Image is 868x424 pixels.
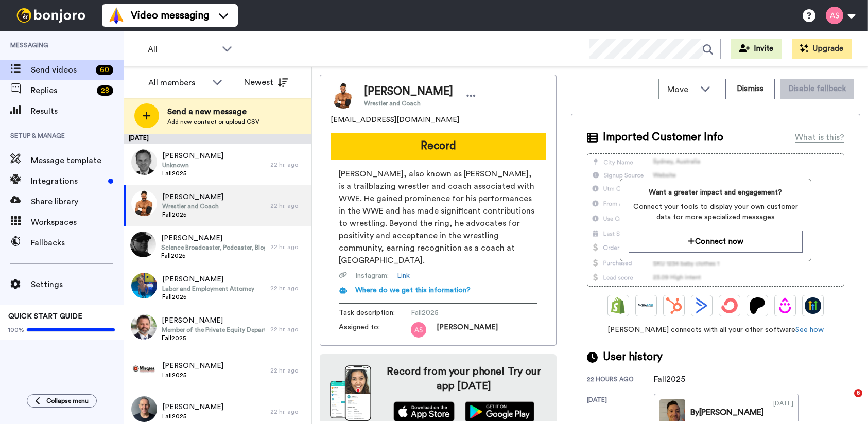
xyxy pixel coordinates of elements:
[270,161,306,169] div: 22 hr. ago
[130,232,156,257] img: 3f3d84b4-5f89-468b-bc18-a6881dd2880c.jpg
[96,65,113,75] div: 60
[31,196,124,208] span: Share library
[148,77,207,89] div: All members
[270,325,306,333] div: 22 hr. ago
[331,115,459,125] span: [EMAIL_ADDRESS][DOMAIN_NAME]
[162,192,223,202] span: [PERSON_NAME]
[587,325,844,335] span: [PERSON_NAME] connects with all your other software
[587,375,654,385] div: 22 hours ago
[162,169,223,178] span: Fall2025
[339,168,537,267] span: [PERSON_NAME], also known as [PERSON_NAME], is a trailblazing wrestler and coach associated with ...
[31,105,124,117] span: Results
[162,326,265,334] span: Member of the Private Equity Department
[355,287,471,294] span: Where do we get this information?
[603,349,663,365] span: User history
[795,131,844,144] div: What is this?
[131,149,157,175] img: 59f6abe8-c99b-4abb-888e-b80e214200f8.jpg
[31,175,104,187] span: Integrations
[437,322,498,338] span: [PERSON_NAME]
[162,151,223,161] span: [PERSON_NAME]
[131,273,157,298] img: 7f95222d-dcc1-4eda-9d3c-53dad3718c27.jpg
[638,297,654,314] img: Ontraport
[162,412,223,420] span: Fall2025
[397,271,410,281] a: Link
[131,396,157,422] img: 3be9a343-596b-4aad-b207-77df3df30484.jpg
[131,355,157,381] img: 2337645f-2eeb-40e1-b3d0-6cbb7fac9933.jpg
[8,326,24,334] span: 100%
[162,274,254,285] span: [PERSON_NAME]
[270,366,306,375] div: 22 hr. ago
[777,297,793,314] img: Drip
[131,190,157,216] img: 3ed6b64e-2f24-4698-bf8d-a1b00f47780a.jpg
[162,202,223,210] span: Wrestler and Coach
[725,79,775,99] button: Dismiss
[854,389,862,397] span: 6
[465,401,534,422] img: playstore
[27,394,97,408] button: Collapse menu
[339,322,411,338] span: Assigned to:
[131,8,209,23] span: Video messaging
[339,308,411,318] span: Task description :
[411,322,426,338] img: d78e2b71-6483-4b31-b403-f2b3687cffe4.png
[162,210,223,219] span: Fall2025
[31,84,93,97] span: Replies
[393,401,455,422] img: appstore
[108,7,125,24] img: vm-color.svg
[805,297,821,314] img: GoHighLevel
[8,313,82,320] span: QUICK START GUIDE
[721,297,738,314] img: ConvertKit
[411,308,509,318] span: Fall2025
[31,64,92,76] span: Send videos
[667,83,695,96] span: Move
[236,72,296,93] button: Newest
[331,83,356,109] img: Image of Darren Young
[355,271,389,281] span: Instagram :
[364,84,453,99] span: [PERSON_NAME]
[31,278,124,291] span: Settings
[162,361,223,371] span: [PERSON_NAME]
[161,243,265,252] span: Science Broadcaster, Podcaster, Blogger, Writer, Physicist
[792,39,852,59] button: Upgrade
[629,202,803,222] span: Connect your tools to display your own customer data for more specialized messages
[610,297,627,314] img: Shopify
[162,334,265,342] span: Fall2025
[162,285,254,293] span: Labor and Employment Attorney
[162,371,223,379] span: Fall2025
[666,297,682,314] img: Hubspot
[31,216,124,228] span: Workspaces
[629,187,803,198] span: Want a greater impact and engagement?
[749,297,766,314] img: Patreon
[162,315,265,326] span: [PERSON_NAME]
[270,243,306,251] div: 22 hr. ago
[603,130,723,145] span: Imported Customer Info
[693,297,710,314] img: ActiveCampaign
[97,85,113,96] div: 28
[31,154,124,167] span: Message template
[270,408,306,416] div: 22 hr. ago
[795,326,824,333] a: See how
[364,99,453,108] span: Wrestler and Coach
[690,406,764,418] div: By [PERSON_NAME]
[162,402,223,412] span: [PERSON_NAME]
[167,118,259,126] span: Add new contact or upload CSV
[270,284,306,292] div: 22 hr. ago
[654,373,705,385] div: Fall2025
[161,252,265,260] span: Fall2025
[270,202,306,210] div: 22 hr. ago
[331,133,546,160] button: Record
[162,293,254,301] span: Fall2025
[162,161,223,169] span: Unknown
[780,79,854,99] button: Disable fallback
[46,397,89,405] span: Collapse menu
[629,231,803,253] button: Connect now
[381,364,546,393] h4: Record from your phone! Try our app [DATE]
[731,39,782,59] button: Invite
[148,43,217,56] span: All
[330,365,371,421] img: download
[124,134,311,144] div: [DATE]
[167,105,259,118] span: Send a new message
[131,314,157,340] img: ca29d1b0-f37b-4efa-a8a6-cabcfc5c6a1d.jpg
[833,389,858,414] iframe: Intercom live chat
